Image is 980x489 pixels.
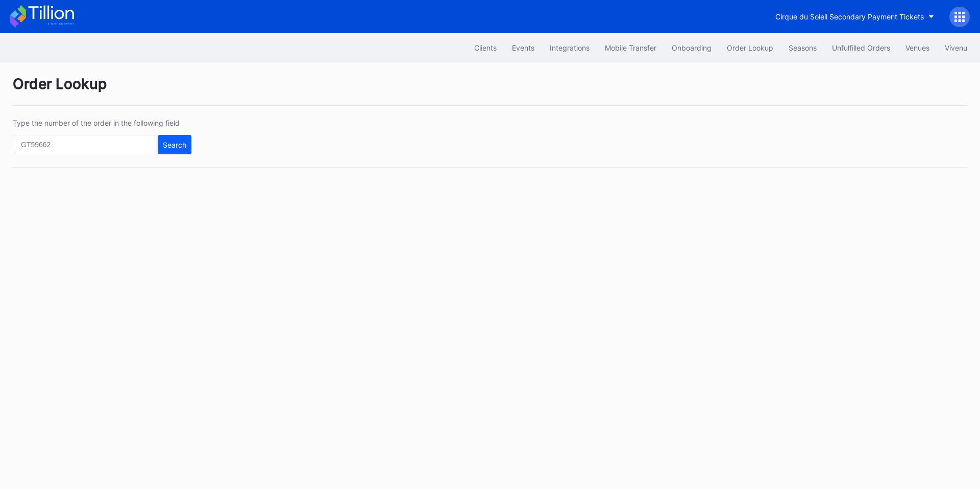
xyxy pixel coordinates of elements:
div: Unfulfilled Orders [832,43,890,52]
button: Clients [467,38,504,57]
div: Integrations [550,43,590,52]
button: Vivenu [937,38,975,57]
div: Seasons [789,43,817,52]
div: Search [163,141,186,149]
div: Clients [474,43,497,52]
button: Seasons [781,38,824,57]
button: Integrations [542,38,597,57]
div: Vivenu [945,43,967,52]
button: Onboarding [664,38,719,57]
div: Mobile Transfer [605,43,656,52]
button: Cirque du Soleil Secondary Payment Tickets [768,7,942,26]
div: Type the number of the order in the following field [13,119,191,127]
div: Order Lookup [727,43,773,52]
button: Mobile Transfer [597,38,664,57]
div: Venues [905,43,929,52]
div: Events [512,43,534,52]
input: GT59662 [13,135,155,154]
button: Events [504,38,542,57]
button: Search [158,135,191,154]
div: Order Lookup [13,75,967,106]
button: Order Lookup [719,38,781,57]
button: Unfulfilled Orders [824,38,898,57]
div: Cirque du Soleil Secondary Payment Tickets [775,12,924,21]
button: Venues [898,38,937,57]
div: Onboarding [672,43,712,52]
